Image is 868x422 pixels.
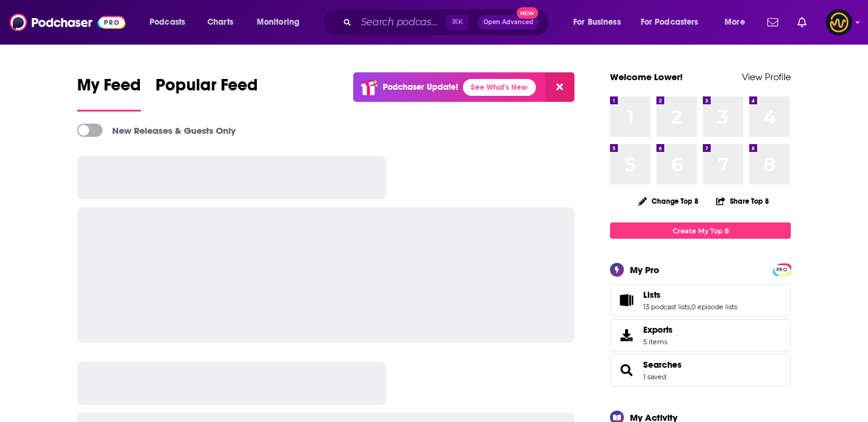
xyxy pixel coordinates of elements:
span: For Podcasters [641,14,699,31]
span: For Business [573,14,621,31]
a: 0 episode lists [691,303,737,311]
a: 1 saved [643,373,666,381]
span: Logged in as LowerStreet [826,9,852,36]
a: New Releases & Guests Only [77,124,236,137]
span: , [690,303,691,311]
img: User Profile [826,9,852,36]
a: Exports [610,319,791,351]
a: My Feed [77,75,141,112]
input: Search podcasts, credits, & more... [356,13,446,32]
span: Charts [207,14,233,31]
span: ⌘ K [446,14,468,30]
a: Popular Feed [156,75,258,112]
a: Show notifications dropdown [763,12,783,33]
button: open menu [716,13,760,32]
span: Exports [643,324,673,335]
button: open menu [633,13,716,32]
img: Podchaser - Follow, Share and Rate Podcasts [10,11,125,34]
a: Charts [200,13,241,32]
a: Create My Top 8 [610,222,791,239]
span: 5 items [643,338,673,346]
span: Searches [610,354,791,386]
span: New [517,7,538,19]
a: Lists [643,289,737,300]
a: Searches [643,359,682,370]
a: PRO [775,265,789,274]
div: My Pro [630,264,659,276]
div: Search podcasts, credits, & more... [335,8,561,36]
span: Podcasts [149,14,185,31]
span: Open Advanced [483,19,533,25]
button: open menu [141,13,201,32]
span: My Feed [77,75,141,102]
p: Podchaser Update! [383,82,458,92]
a: Searches [614,362,638,379]
a: 13 podcast lists [643,303,690,311]
span: Popular Feed [156,75,258,102]
button: Share Top 8 [715,189,770,213]
span: PRO [775,265,789,274]
button: Show profile menu [826,9,852,36]
span: Lists [643,289,661,300]
a: View Profile [742,71,791,83]
a: Show notifications dropdown [793,12,811,33]
button: open menu [248,13,315,32]
span: Exports [614,327,638,344]
button: Open AdvancedNew [478,15,539,30]
span: Monitoring [257,14,300,31]
span: Lists [610,284,791,316]
a: See What's New [463,79,536,96]
button: Change Top 8 [631,194,706,209]
a: Welcome Lower! [610,71,683,83]
button: open menu [565,13,636,32]
a: Lists [614,292,638,309]
span: More [725,14,745,31]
